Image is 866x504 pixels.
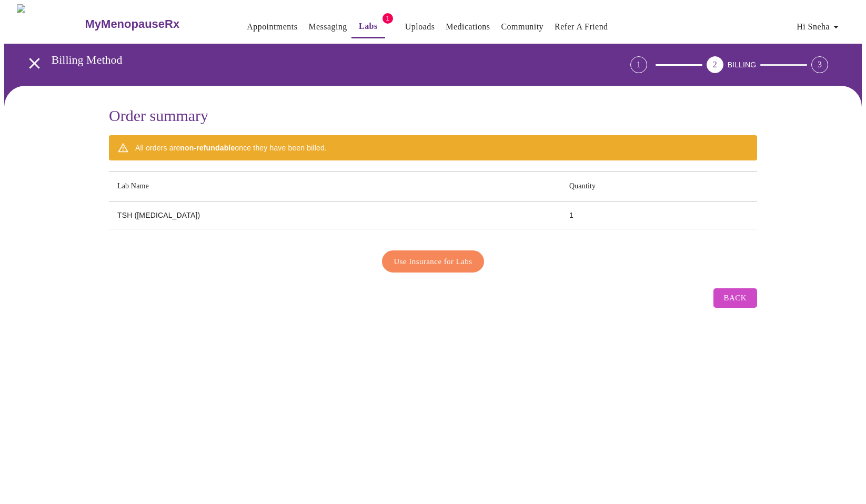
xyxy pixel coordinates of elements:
[728,61,757,69] span: BILLING
[446,19,490,34] a: Medications
[561,172,757,201] th: Quantity
[109,107,757,125] h3: Order summary
[180,144,235,152] strong: non-refundable
[304,16,351,37] button: Messaging
[247,19,297,34] a: Appointments
[811,56,828,73] div: 3
[17,4,84,44] img: MyMenopauseRx Logo
[109,172,561,201] th: Lab Name
[630,56,647,73] div: 1
[792,16,847,37] button: Hi Sneha
[52,53,572,67] h3: Billing Method
[109,201,561,229] td: TSH ([MEDICAL_DATA])
[441,16,494,37] button: Medications
[497,16,548,37] button: Community
[351,16,385,38] button: Labs
[359,19,378,34] a: Labs
[382,250,485,273] button: Use Insurance for Labs
[135,138,327,157] div: All orders are once they have been billed.
[382,13,393,24] span: 1
[724,291,747,305] span: Back
[501,19,543,34] a: Community
[243,16,301,37] button: Appointments
[394,255,472,268] span: Use Insurance for Labs
[550,16,612,37] button: Refer a Friend
[707,56,723,73] div: 2
[561,201,757,229] td: 1
[84,6,221,43] a: MyMenopauseRx
[405,19,435,34] a: Uploads
[555,19,608,34] a: Refer a Friend
[308,19,347,34] a: Messaging
[713,288,757,307] button: Back
[85,17,180,31] h3: MyMenopauseRx
[797,19,842,34] span: Hi Sneha
[401,16,439,37] button: Uploads
[19,48,50,79] button: open drawer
